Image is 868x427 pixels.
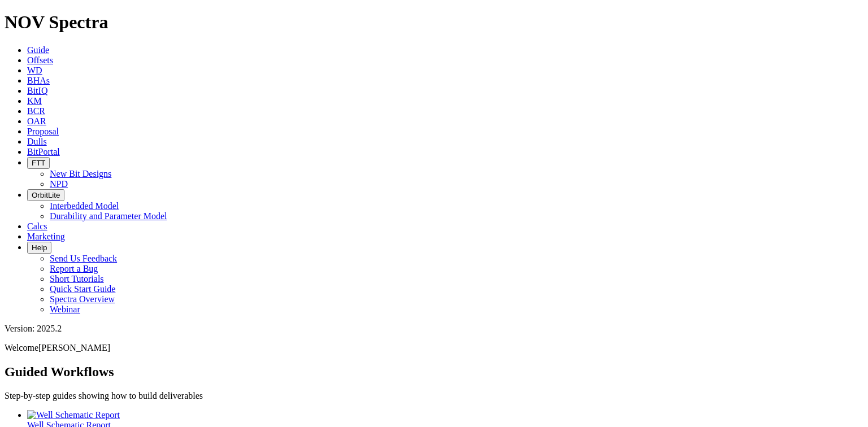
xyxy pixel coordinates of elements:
span: FTT [32,159,45,167]
span: OrbitLite [32,191,60,199]
button: OrbitLite [27,189,64,201]
h1: NOV Spectra [5,12,863,33]
a: Offsets [27,55,53,65]
a: Send Us Feedback [50,254,117,263]
a: WD [27,66,42,75]
a: Guide [27,45,49,55]
div: Version: 2025.2 [5,324,863,334]
a: NPD [50,179,68,189]
a: BitPortal [27,147,60,156]
a: Dulls [27,137,47,146]
span: Help [32,243,47,252]
a: Short Tutorials [50,274,104,284]
a: Calcs [27,221,47,231]
a: BCR [27,106,45,116]
a: Report a Bug [50,264,98,273]
p: Step-by-step guides showing how to build deliverables [5,391,863,401]
a: KM [27,96,42,106]
a: Proposal [27,127,59,136]
a: New Bit Designs [50,169,111,178]
button: Help [27,242,51,254]
a: Quick Start Guide [50,284,115,294]
h2: Guided Workflows [5,364,863,380]
a: Spectra Overview [50,294,115,304]
a: Durability and Parameter Model [50,211,167,221]
p: Welcome [5,343,863,353]
a: Webinar [50,304,80,314]
span: [PERSON_NAME] [38,343,110,352]
a: BitIQ [27,86,47,95]
a: BHAs [27,76,50,85]
a: Interbedded Model [50,201,119,211]
a: OAR [27,116,46,126]
a: Marketing [27,232,65,241]
button: FTT [27,157,50,169]
img: Well Schematic Report [27,410,120,420]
